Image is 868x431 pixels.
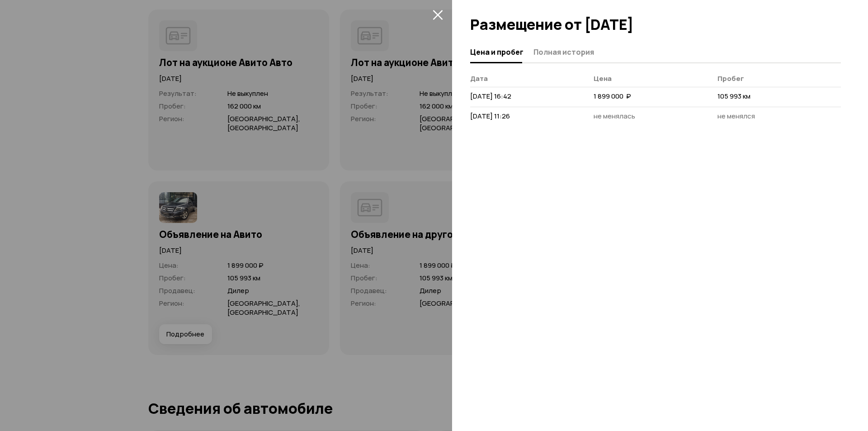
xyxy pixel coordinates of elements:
span: Полная история [533,47,594,57]
span: Дата [470,74,488,83]
button: закрыть [430,7,445,22]
span: не менялась [594,111,635,121]
span: 1 899 000 ₽ [594,91,631,101]
span: 105 993 км [717,91,750,101]
span: Цена и пробег [470,47,524,57]
span: [DATE] 11:26 [470,111,510,121]
span: [DATE] 16:42 [470,91,511,101]
span: не менялся [717,111,755,121]
span: Цена [594,74,612,83]
span: Пробег [717,74,744,83]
